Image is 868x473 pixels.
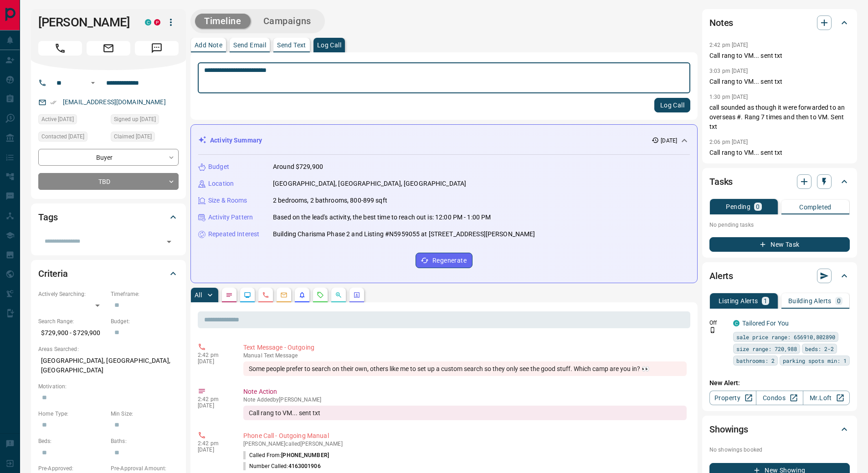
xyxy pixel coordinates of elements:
[38,326,106,341] p: $729,900 - $729,900
[111,410,179,418] p: Min Size:
[764,298,767,304] p: 1
[243,397,687,403] p: Note Added by [PERSON_NAME]
[243,406,687,420] div: Call rang to VM... sent txt
[298,291,306,299] svg: Listing Alerts
[254,14,320,29] button: Campaigns
[208,229,259,239] p: Repeated Interest
[198,440,230,447] p: 2:42 pm
[243,352,687,359] p: Text Message
[709,94,748,100] p: 1:30 pm [DATE]
[111,132,179,144] div: Mon Jul 28 2025
[317,291,324,299] svg: Requests
[709,68,748,74] p: 3:03 pm [DATE]
[243,343,687,352] p: Text Message - Outgoing
[208,179,234,188] p: Location
[198,396,230,402] p: 2:42 pm
[63,98,166,106] a: [EMAIL_ADDRESS][DOMAIN_NAME]
[50,99,56,106] svg: Email Verified
[709,378,850,388] p: New Alert:
[709,103,850,132] p: call sounded as though it were forwarded to an overseas #. Rang 7 times and then to VM. Sent txt
[208,162,229,172] p: Budget
[273,213,491,222] p: Based on the lead's activity, the best time to reach out is: 12:00 PM - 1:00 PM
[38,382,179,391] p: Motivation:
[756,391,803,405] a: Condos
[38,410,106,418] p: Home Type:
[709,12,850,34] div: Notes
[38,266,68,281] h2: Criteria
[742,320,789,327] a: Tailored For You
[353,291,360,299] svg: Agent Actions
[281,452,329,458] span: [PHONE_NUMBER]
[163,235,175,248] button: Open
[38,41,82,56] span: Call
[195,14,251,29] button: Timeline
[38,437,106,445] p: Beds:
[38,149,179,166] div: Buyer
[709,148,850,158] p: Call rang to VM... sent txt
[38,317,106,326] p: Search Range:
[38,290,106,298] p: Actively Searching:
[226,291,233,299] svg: Notes
[788,298,832,304] p: Building Alerts
[709,42,748,48] p: 2:42 pm [DATE]
[736,344,797,353] span: size range: 720,988
[709,319,728,327] p: Off
[38,132,106,144] div: Thu Oct 09 2025
[273,179,466,188] p: [GEOGRAPHIC_DATA], [GEOGRAPHIC_DATA], [GEOGRAPHIC_DATA]
[195,292,202,298] p: All
[726,203,750,210] p: Pending
[38,345,179,353] p: Areas Searched:
[111,290,179,298] p: Timeframe:
[111,464,179,473] p: Pre-Approval Amount:
[111,437,179,445] p: Baths:
[111,317,179,326] p: Budget:
[195,42,222,48] p: Add Note
[288,463,321,469] span: 4163001906
[38,263,179,285] div: Criteria
[233,42,266,48] p: Send Email
[262,291,269,299] svg: Calls
[709,327,716,333] svg: Push Notification Only
[243,441,687,447] p: [PERSON_NAME] called [PERSON_NAME]
[709,391,756,405] a: Property
[41,132,84,141] span: Contacted [DATE]
[87,41,130,56] span: Email
[335,291,342,299] svg: Opportunities
[154,19,160,25] div: property.ca
[799,204,832,210] p: Completed
[114,132,152,141] span: Claimed [DATE]
[709,422,748,437] h2: Showings
[709,418,850,440] div: Showings
[736,356,775,365] span: bathrooms: 2
[38,15,131,30] h1: [PERSON_NAME]
[38,353,179,378] p: [GEOGRAPHIC_DATA], [GEOGRAPHIC_DATA], [GEOGRAPHIC_DATA]
[709,51,850,61] p: Call rang to VM... sent txt
[709,77,850,86] p: Call rang to VM... sent txt
[709,139,748,145] p: 2:06 pm [DATE]
[208,213,253,222] p: Activity Pattern
[709,446,850,454] p: No showings booked
[277,42,306,48] p: Send Text
[719,298,758,304] p: Listing Alerts
[198,402,230,409] p: [DATE]
[38,464,106,473] p: Pre-Approved:
[38,210,57,224] h2: Tags
[280,291,288,299] svg: Emails
[38,114,106,127] div: Mon Jul 28 2025
[198,132,690,149] div: Activity Summary[DATE]
[243,352,262,359] span: manual
[243,387,687,397] p: Note Action
[198,358,230,365] p: [DATE]
[243,361,687,376] div: Some people prefer to search on their own, others like me to set up a custom search so they only ...
[244,291,251,299] svg: Lead Browsing Activity
[135,41,179,56] span: Message
[243,451,329,459] p: Called From:
[709,15,733,30] h2: Notes
[783,356,847,365] span: parking spots min: 1
[41,115,74,124] span: Active [DATE]
[654,98,690,112] button: Log Call
[837,298,841,304] p: 0
[733,320,740,326] div: condos.ca
[273,229,535,239] p: Building Charisma Phase 2 and Listing #N5959055 at [STREET_ADDRESS][PERSON_NAME]
[709,174,733,189] h2: Tasks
